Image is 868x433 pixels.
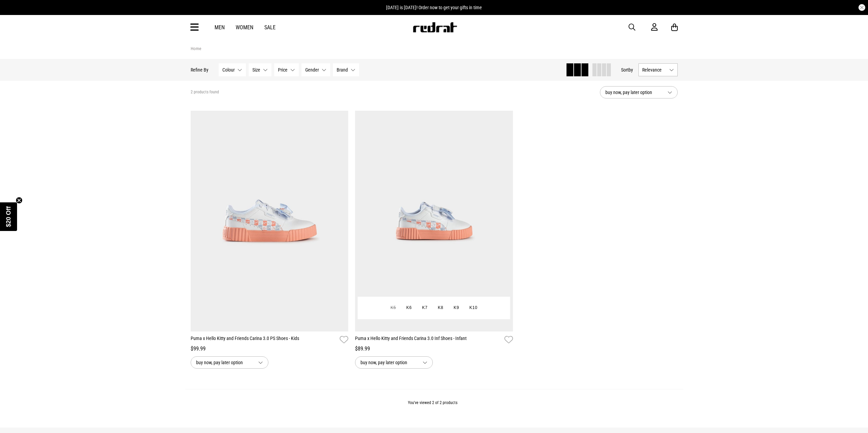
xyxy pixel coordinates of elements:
[305,67,319,73] span: Gender
[361,358,417,367] span: buy now, pay later option
[642,67,666,73] span: Relevance
[219,63,246,76] button: Colour
[191,345,349,353] div: $99.99
[191,67,208,73] p: Refine By
[274,63,299,76] button: Price
[629,67,633,73] span: by
[222,67,235,73] span: Colour
[191,356,268,369] button: buy now, pay later option
[196,358,253,367] span: buy now, pay later option
[385,302,401,314] button: K5
[355,111,513,331] img: Puma X Hello Kitty And Friends Carina 3.0 Inf Shoes - Infant in White
[278,67,288,73] span: Price
[191,90,219,95] span: 2 products found
[5,206,12,227] span: $20 Off
[249,63,271,76] button: Size
[448,302,464,314] button: K9
[412,22,457,32] img: Redrat logo
[600,86,678,98] button: buy now, pay later option
[621,66,633,74] button: Sortby
[264,24,276,31] a: Sale
[355,335,502,345] a: Puma x Hello Kitty and Friends Carina 3.0 Inf Shoes - Infant
[355,345,513,353] div: $89.99
[605,88,662,96] span: buy now, pay later option
[215,24,225,31] a: Men
[191,46,201,51] a: Home
[464,302,483,314] button: K10
[401,302,417,314] button: K6
[236,24,253,31] a: Women
[16,197,23,204] button: Close teaser
[638,63,678,76] button: Relevance
[417,302,432,314] button: K7
[252,67,260,73] span: Size
[433,302,448,314] button: K8
[191,335,337,345] a: Puma x Hello Kitty and Friends Carina 3.0 PS Shoes - Kids
[333,63,359,76] button: Brand
[337,67,348,73] span: Brand
[386,5,482,10] span: [DATE] is [DATE]! Order now to get your gifts in time
[408,400,457,405] span: You've viewed 2 of 2 products
[301,63,330,76] button: Gender
[355,356,433,369] button: buy now, pay later option
[191,111,349,331] img: Puma X Hello Kitty And Friends Carina 3.0 Ps Shoes - Kids in White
